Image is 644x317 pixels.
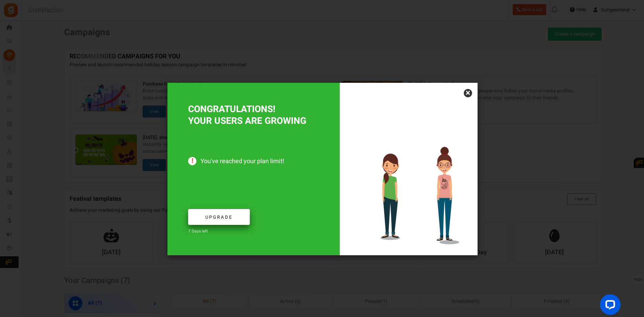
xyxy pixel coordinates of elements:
[188,228,208,234] span: 7 Days left
[188,158,319,165] span: You've reached your plan limit!
[188,209,250,225] a: Upgrade
[205,214,233,220] span: Upgrade
[340,117,478,255] img: Increased users
[464,89,472,97] a: ×
[188,102,306,128] span: CONGRATULATIONS! YOUR USERS ARE GROWING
